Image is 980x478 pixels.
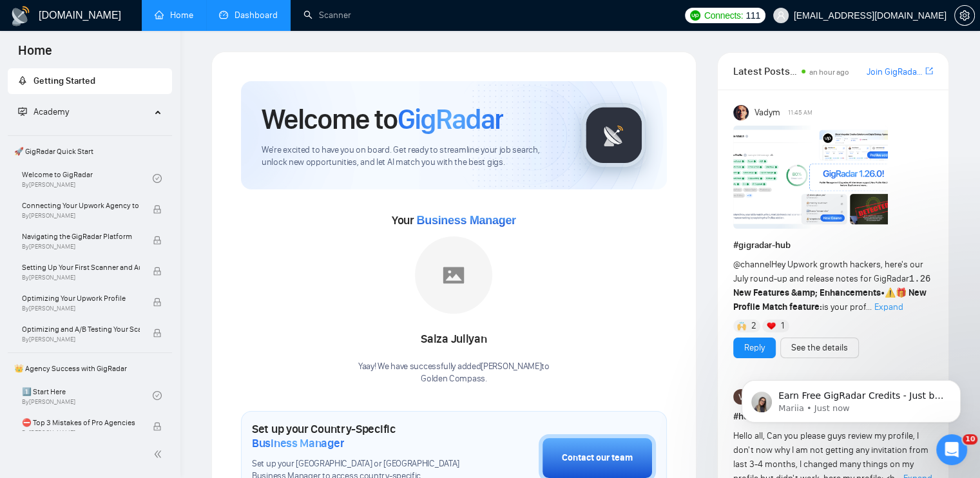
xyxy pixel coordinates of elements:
div: Salza Jullyan [358,329,550,350]
h1: # gigradar-hub [733,238,933,253]
span: lock [153,236,162,245]
span: Optimizing and A/B Testing Your Scanner for Better Results [22,323,140,336]
li: Getting Started [8,68,172,94]
button: setting [954,5,975,26]
span: Business Manager [252,436,344,450]
span: lock [153,329,162,338]
a: Welcome to GigRadarBy[PERSON_NAME] [22,164,153,193]
span: By [PERSON_NAME] [22,429,140,437]
span: 111 [745,8,760,23]
a: export [925,65,933,77]
span: Academy [18,106,69,117]
span: Optimizing Your Upwork Profile [22,292,140,305]
img: gigradar-logo.png [582,103,646,167]
button: Reply [733,338,776,358]
span: check-circle [153,174,162,183]
span: Hey Upwork growth hackers, here's our July round-up and release notes for GigRadar • is your prof... [733,259,931,312]
img: 🙌 [737,321,746,330]
span: 👑 Agency Success with GigRadar [9,356,171,381]
code: 1.26 [909,274,931,284]
span: By [PERSON_NAME] [22,243,140,251]
iframe: Intercom live chat [936,434,967,465]
span: 🎁 [896,287,907,298]
span: Vadym [754,106,780,120]
p: Golden Compass . [358,373,550,385]
span: Getting Started [34,75,95,86]
img: logo [10,6,31,26]
span: setting [955,10,974,21]
span: GigRadar [398,102,503,137]
img: upwork-logo.png [690,10,700,21]
span: Home [8,41,62,68]
span: 11:45 AM [788,107,812,119]
span: double-left [153,448,166,461]
div: Yaay! We have successfully added [PERSON_NAME] to [358,361,550,385]
div: Contact our team [562,451,633,465]
span: Academy [34,106,69,117]
h1: Welcome to [262,102,503,137]
span: user [776,11,785,20]
span: ⚠️ [885,287,896,298]
h1: Set up your Country-Specific [252,422,474,450]
span: export [925,66,933,76]
a: 1️⃣ Start HereBy[PERSON_NAME] [22,381,153,410]
a: searchScanner [303,10,351,21]
img: placeholder.png [415,236,492,314]
span: By [PERSON_NAME] [22,336,140,343]
span: lock [153,267,162,276]
span: By [PERSON_NAME] [22,305,140,312]
strong: New Features &amp; Enhancements [733,287,881,298]
span: fund-projection-screen [18,107,27,116]
span: Connecting Your Upwork Agency to GigRadar [22,199,140,212]
span: 10 [963,434,977,445]
span: ⛔ Top 3 Mistakes of Pro Agencies [22,416,140,429]
span: an hour ago [809,68,849,77]
a: dashboardDashboard [219,10,278,21]
span: check-circle [153,391,162,400]
a: Reply [744,341,765,355]
span: 1 [780,320,783,332]
span: lock [153,205,162,214]
span: lock [153,422,162,431]
iframe: Intercom notifications message [722,353,980,443]
a: setting [954,10,975,21]
span: @channel [733,259,771,270]
span: rocket [18,76,27,85]
img: Vadym [733,105,749,120]
img: F09AC4U7ATU-image.png [733,126,888,229]
span: lock [153,298,162,307]
span: By [PERSON_NAME] [22,274,140,282]
span: By [PERSON_NAME] [22,212,140,220]
span: Expand [874,301,903,312]
img: ❤️ [767,321,776,330]
span: 2 [751,320,756,332]
span: Latest Posts from the GigRadar Community [733,63,798,79]
a: See the details [791,341,848,355]
button: See the details [780,338,859,358]
a: Join GigRadar Slack Community [867,65,923,79]
span: We're excited to have you on board. Get ready to streamline your job search, unlock new opportuni... [262,144,561,169]
span: 🚀 GigRadar Quick Start [9,139,171,164]
span: Setting Up Your First Scanner and Auto-Bidder [22,261,140,274]
a: homeHome [155,10,193,21]
span: Connects: [704,8,743,23]
span: Your [392,213,516,227]
span: Business Manager [416,214,515,227]
span: Navigating the GigRadar Platform [22,230,140,243]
